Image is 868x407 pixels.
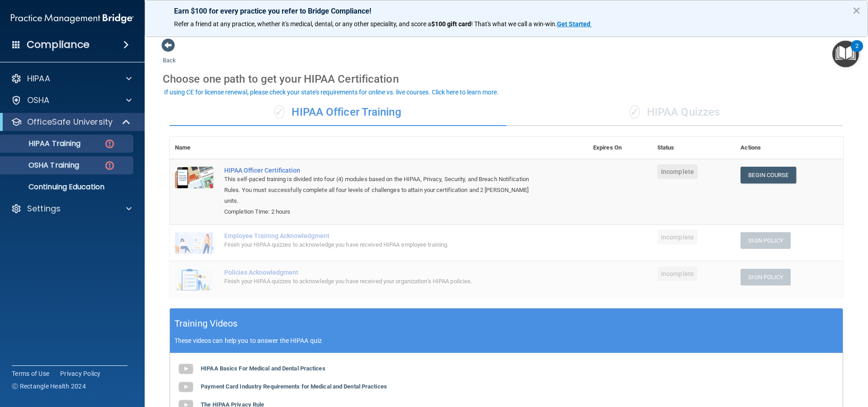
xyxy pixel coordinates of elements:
img: danger-circle.6113f641.png [104,138,115,150]
a: Back [163,46,176,64]
div: 2 [855,46,859,58]
a: HIPAA [11,73,132,84]
p: Settings [27,203,61,214]
th: Status [652,137,735,159]
img: PMB logo [11,9,134,28]
div: Completion Time: 2 hours [224,206,542,217]
strong: $100 gift card [431,20,471,28]
div: Policies Acknowledgment [224,269,542,276]
img: gray_youtube_icon.38fcd6cc.png [177,360,195,378]
p: HIPAA [27,73,50,84]
span: ! That's what we call a win-win. [471,20,557,28]
p: Continuing Education [6,182,129,192]
a: OSHA [11,95,132,106]
button: Sign Policy [741,232,791,249]
button: Sign Policy [741,269,791,285]
img: danger-circle.6113f641.png [104,160,115,171]
div: Finish your HIPAA quizzes to acknowledge you have received your organization’s HIPAA policies. [224,276,542,287]
b: Payment Card Industry Requirements for Medical and Dental Practices [201,383,387,390]
a: Terms of Use [12,369,49,378]
span: Incomplete [657,267,698,281]
div: HIPAA Quizzes [506,99,843,126]
h5: Training Videos [175,316,238,332]
button: Open Resource Center, 2 new notifications [832,41,859,67]
a: Get Started [557,20,592,28]
p: Earn $100 for every practice you refer to Bridge Compliance! [174,7,839,15]
th: Expires On [588,137,652,159]
span: Ⓒ Rectangle Health 2024 [12,382,86,391]
span: ✓ [274,105,284,119]
span: Incomplete [657,230,698,244]
p: OfficeSafe University [27,117,113,127]
span: Refer a friend at any practice, whether it's medical, dental, or any other speciality, and score a [174,20,431,28]
strong: Get Started [557,20,590,28]
button: If using CE for license renewal, please check your state's requirements for online vs. live cours... [163,88,500,97]
div: HIPAA Officer Training [170,99,506,126]
h4: Compliance [27,38,90,51]
div: Employee Training Acknowledgment [224,232,542,239]
a: Privacy Policy [60,369,101,378]
button: Close [852,3,861,18]
a: OfficeSafe University [11,117,131,127]
div: This self-paced training is divided into four (4) modules based on the HIPAA, Privacy, Security, ... [224,174,542,206]
p: OSHA Training [6,161,79,170]
p: These videos can help you to answer the HIPAA quiz [175,337,838,344]
span: ✓ [630,105,640,119]
p: OSHA [27,95,50,106]
img: gray_youtube_icon.38fcd6cc.png [177,378,195,396]
div: Choose one path to get your HIPAA Certification [163,66,850,92]
a: Settings [11,203,132,214]
a: Begin Course [741,167,796,183]
div: If using CE for license renewal, please check your state's requirements for online vs. live cours... [164,89,499,95]
b: HIPAA Basics For Medical and Dental Practices [201,365,325,372]
p: HIPAA Training [6,139,80,148]
th: Name [170,137,219,159]
div: Finish your HIPAA quizzes to acknowledge you have received HIPAA employee training. [224,239,542,250]
th: Actions [735,137,843,159]
a: HIPAA Officer Certification [224,167,542,174]
span: Incomplete [657,164,698,179]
